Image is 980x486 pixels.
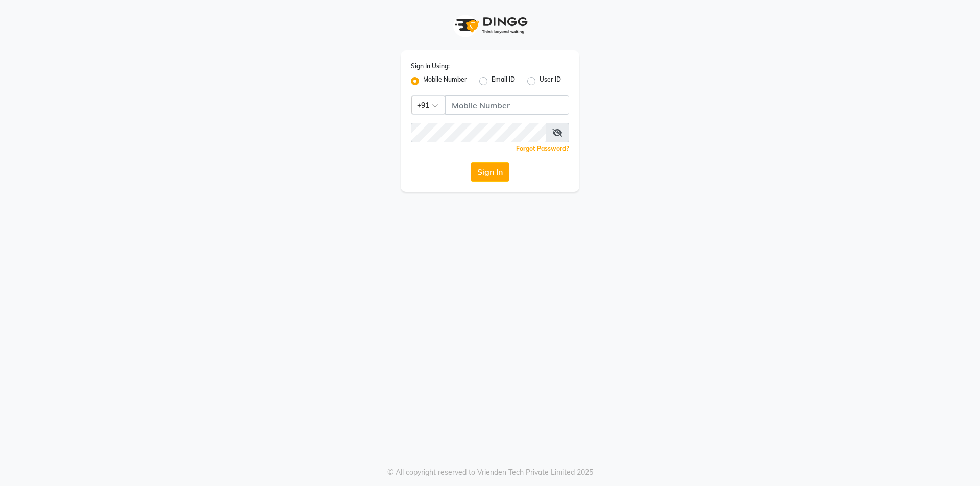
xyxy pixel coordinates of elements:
button: Sign In [471,162,509,182]
label: Email ID [492,75,515,87]
label: User ID [540,75,561,87]
input: Username [445,95,569,115]
input: Username [411,123,546,142]
label: Sign In Using: [411,62,450,71]
a: Forgot Password? [516,145,569,152]
img: logo1.svg [449,10,531,40]
label: Mobile Number [423,75,467,87]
